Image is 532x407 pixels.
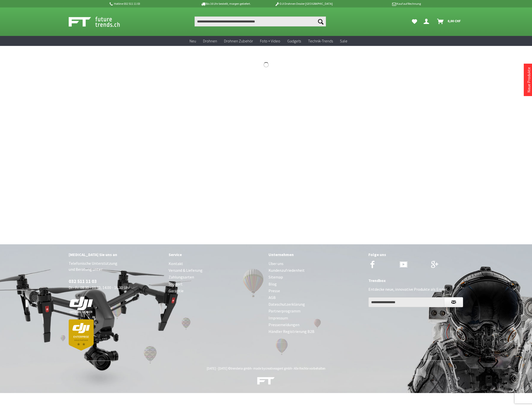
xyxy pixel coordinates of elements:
a: Kundenzufriedenheit [268,267,363,274]
img: dji-partner-enterprise_goldLoJgYOWPUIEBO.png [69,319,94,351]
a: Blog [268,281,363,287]
a: Technik-Trends [304,36,336,46]
img: Shop Futuretrends - zur Startseite wechseln [69,15,131,28]
a: Versand & Lieferung [169,267,264,274]
a: Dateschutzerklärung [268,301,363,308]
a: Kontakt [169,260,264,267]
a: Sitemap [268,274,363,280]
div: Trendbox [368,277,463,284]
span: 0,00 CHF [448,17,461,25]
span: Neu [190,38,196,43]
span: Gadgets [287,38,301,43]
button: Newsletter abonnieren [444,297,463,307]
a: Händler Registrierung B2B [268,328,363,335]
a: Hi, Serdar - Dein Konto [422,16,433,26]
a: Foto + Video [257,36,284,46]
a: Neu [186,36,200,46]
p: Telefonische Unterstützung und Beratung unter: Di - Fr: 08:30 - 11.30, 14.00 - 16.30 Uhr [69,260,164,351]
div: Service [169,251,264,258]
div: Folge uns [368,251,463,258]
a: DJI Drohnen, Trends & Gadgets Shop [257,378,275,387]
a: AGB [268,294,363,301]
a: Partnerprogramm [268,308,363,314]
a: Impressum [268,315,363,321]
a: Zahlungsarten [169,274,264,280]
input: Ihre E-Mail Adresse [368,297,444,307]
button: Suchen [315,16,326,26]
a: Garantie [169,287,264,294]
p: DJI Drohnen Dealer [GEOGRAPHIC_DATA] [265,1,343,7]
a: Presse [268,287,363,294]
a: creativeagent gmbh [265,366,292,371]
a: trenderia gmbh [231,366,252,371]
a: Meine Favoriten [409,16,420,26]
span: Sale [340,38,347,43]
a: Sale [336,36,351,46]
a: Neue Produkte [526,67,531,93]
span: Drohnen [203,38,217,43]
div: [MEDICAL_DATA] Sie uns an [69,251,164,258]
a: Support [169,281,264,287]
img: white-dji-schweiz-logo-official_140x140.png [69,296,94,313]
input: Produkt, Marke, Kategorie, EAN, Artikelnummer… [195,16,326,26]
img: ft-white-trans-footer.png [257,377,275,385]
a: Warenkorb [435,16,463,26]
p: Kauf auf Rechnung [343,1,421,7]
a: Pressemeldungen [268,321,363,328]
a: 032 511 11 03 [69,278,97,284]
a: Gadgets [284,36,304,46]
p: Hotline 032 511 11 03 [109,1,187,7]
span: Foto + Video [260,38,280,43]
span: Drohnen Zubehör [224,38,253,43]
a: Drohnen [200,36,221,46]
a: Drohnen Zubehör [221,36,257,46]
a: Über uns [268,260,363,267]
p: Entdecke neue, innovative Produkte als Erster. [368,286,463,292]
span: Technik-Trends [308,38,333,43]
div: [DATE] - [DATE] © - made by - Alle Rechte vorbehalten [70,366,462,371]
div: Unternehmen [268,251,363,258]
p: Bis 16 Uhr bestellt, morgen geliefert. [187,1,265,7]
